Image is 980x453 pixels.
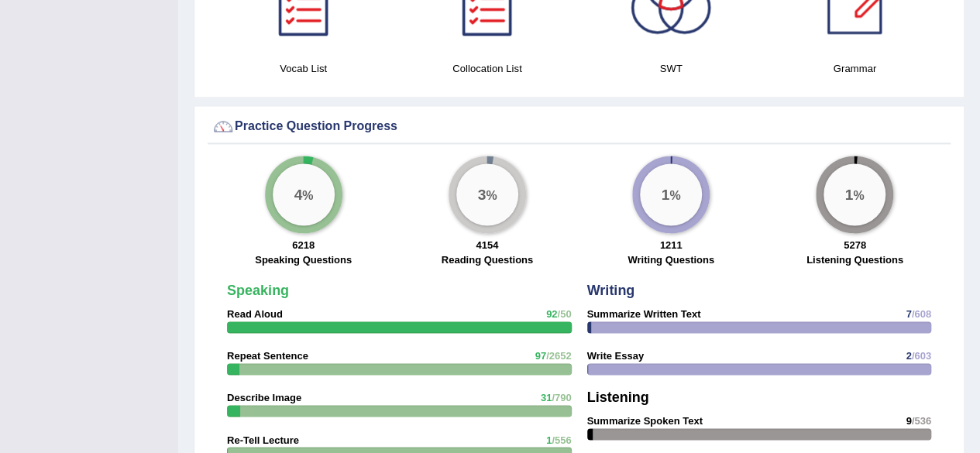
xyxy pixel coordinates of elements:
h4: Grammar [771,60,939,77]
label: Writing Questions [628,252,714,267]
strong: Read Aloud [227,308,283,320]
big: 4 [294,186,302,203]
span: /536 [912,415,931,427]
strong: Write Essay [587,350,644,362]
span: /50 [557,308,571,320]
h4: Vocab List [219,60,387,77]
div: Practice Question Progress [211,115,947,138]
span: 7 [906,308,911,320]
strong: Summarize Spoken Text [587,415,703,427]
big: 1 [845,186,854,203]
div: % [824,163,885,225]
strong: Describe Image [227,392,301,403]
strong: Writing [587,283,635,298]
span: /603 [912,350,931,362]
strong: 1211 [660,239,683,251]
span: 2 [906,350,911,362]
span: /790 [552,392,571,403]
span: /556 [552,434,571,445]
strong: Repeat Sentence [227,350,308,362]
div: % [456,163,518,225]
strong: 4154 [476,239,498,251]
big: 3 [477,186,486,203]
span: 92 [546,308,557,320]
span: /2652 [546,350,572,362]
strong: Summarize Written Text [587,308,701,320]
div: % [273,163,335,225]
strong: 6218 [292,239,315,251]
h4: SWT [587,60,755,77]
span: 1 [546,434,552,445]
strong: Listening [587,390,649,405]
label: Speaking Questions [255,252,352,267]
span: /608 [912,308,931,320]
strong: Re-Tell Lecture [227,434,299,445]
h4: Collocation List [403,60,571,77]
big: 1 [662,186,670,203]
span: 9 [906,415,911,427]
label: Reading Questions [442,252,533,267]
span: 97 [535,350,545,362]
div: % [640,163,702,225]
strong: Speaking [227,283,289,298]
strong: 5278 [844,239,866,251]
label: Listening Questions [806,252,903,267]
span: 31 [541,392,552,403]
